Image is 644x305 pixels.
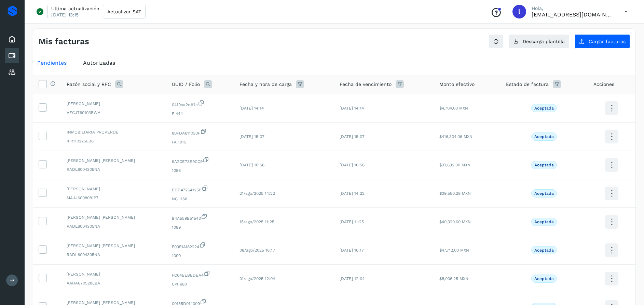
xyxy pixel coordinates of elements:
[67,101,161,107] span: [PERSON_NAME]
[67,186,161,192] span: [PERSON_NAME]
[340,276,365,281] span: [DATE] 12:04
[51,5,99,12] p: Última actualización
[103,5,146,18] button: Actualizar SAT
[534,248,554,253] p: Aceptada
[340,219,364,224] span: [DATE] 11:25
[172,100,229,108] span: 0419ca2c1f1c
[534,106,554,111] p: Aceptada
[172,185,229,193] span: EDD47264125B
[589,39,626,44] span: Cargar facturas
[532,11,614,18] p: luisfgonzalez@solgic.mx
[67,166,161,173] span: RADL6004305NA
[172,128,229,136] span: 80FDA611030F
[575,34,630,49] button: Cargar facturas
[534,134,554,139] p: Aceptada
[5,32,19,47] div: Inicio
[439,219,471,224] span: $40,320.00 MXN
[439,276,468,281] span: $8,006.25 MXN
[172,139,229,145] span: FA 1915
[172,111,229,117] span: F 444
[67,157,161,164] span: [PERSON_NAME] [PERSON_NAME]
[534,163,554,167] p: Aceptada
[5,65,19,80] div: Proveedores
[340,81,392,88] span: Fecha de vencimiento
[39,37,89,47] h4: Mis facturas
[172,213,229,221] span: B4A559E51543
[506,81,549,88] span: Estado de factura
[172,224,229,230] span: 1089
[534,191,554,196] p: Aceptada
[83,60,115,66] span: Autorizadas
[532,5,614,11] p: Hola,
[239,106,264,111] span: [DATE] 14:14
[340,163,365,167] span: [DATE] 10:56
[439,106,468,111] span: $4,704.00 MXN
[172,242,229,250] span: F03F1A182224
[593,81,614,88] span: Acciones
[107,9,141,14] span: Actualizar SAT
[239,81,292,88] span: Fecha y hora de carga
[340,191,365,196] span: [DATE] 14:22
[439,81,475,88] span: Monto efectivo
[172,156,229,165] span: 9A2CE73E9CC9
[239,248,275,253] span: 08/ago/2025 16:17
[509,34,569,49] button: Descarga plantilla
[172,253,229,259] span: 1090
[37,60,67,66] span: Pendientes
[239,163,264,167] span: [DATE] 10:56
[5,48,19,63] div: Cuentas por pagar
[439,163,470,167] span: $37,632.00 MXN
[340,134,365,139] span: [DATE] 15:07
[239,219,274,224] span: 15/ago/2025 11:25
[67,195,161,201] span: MAJJ6008081P7
[534,276,554,281] p: Aceptada
[67,271,161,277] span: [PERSON_NAME]
[172,270,229,278] span: FC64EEBEDEA4
[172,167,229,174] span: 1096
[67,243,161,249] span: [PERSON_NAME] [PERSON_NAME]
[239,191,275,196] span: 21/ago/2025 14:22
[67,138,161,144] span: IPR110225EJ6
[523,39,565,44] span: Descarga plantilla
[51,12,79,18] p: [DATE] 13:15
[340,106,364,111] span: [DATE] 14:14
[172,281,229,287] span: CPI 680
[340,248,364,253] span: [DATE] 16:17
[172,196,229,202] span: NC 1166
[67,110,161,116] span: VECJ760103BWA
[239,276,275,281] span: 01/ago/2025 12:04
[67,280,161,286] span: AAHA670528LBA
[172,81,200,88] span: UUID / Folio
[439,248,469,253] span: $47,712.00 MXN
[67,81,111,88] span: Razón social y RFC
[239,134,264,139] span: [DATE] 15:07
[67,223,161,229] span: RADL6004305NA
[439,191,471,196] span: $39,550.28 MXN
[534,219,554,224] p: Aceptada
[67,252,161,258] span: RADL6004305NA
[439,134,472,139] span: $416,304.06 MXN
[67,129,161,135] span: INMOBILIARIA PROVERDE
[67,214,161,220] span: [PERSON_NAME] [PERSON_NAME]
